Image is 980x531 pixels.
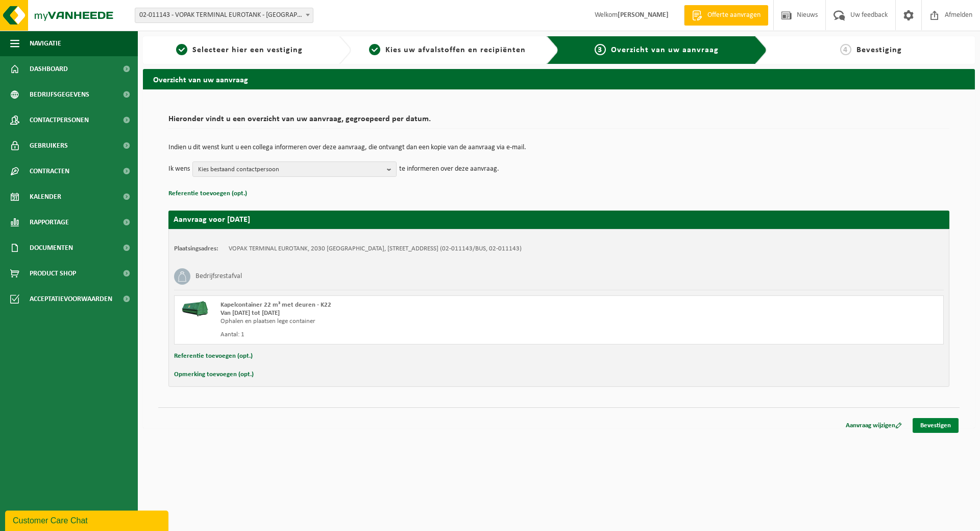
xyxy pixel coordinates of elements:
span: Offerte aanvragen [705,10,763,20]
div: Aantal: 1 [220,331,600,339]
span: 02-011143 - VOPAK TERMINAL EUROTANK - ANTWERPEN [135,8,313,22]
a: 2Kies uw afvalstoffen en recipiënten [356,44,539,56]
button: Referentie toevoegen (opt.) [168,187,247,200]
iframe: chat widget [5,509,170,531]
span: Selecteer hier een vestiging [192,46,303,54]
span: 3 [595,44,606,55]
span: Acceptatievoorwaarden [30,286,112,312]
h2: Overzicht van uw aanvraag [143,69,975,89]
button: Kies bestaand contactpersoon [192,161,397,177]
span: Bedrijfsgegevens [30,82,89,107]
a: Aanvraag wijzigen [838,418,910,433]
span: 2 [369,44,380,55]
span: Contracten [30,158,69,184]
button: Referentie toevoegen (opt.) [174,350,253,363]
span: Kies uw afvalstoffen en recipiënten [385,46,526,54]
p: Indien u dit wenst kunt u een collega informeren over deze aanvraag, die ontvangt dan een kopie v... [168,144,949,151]
td: VOPAK TERMINAL EUROTANK, 2030 [GEOGRAPHIC_DATA], [STREET_ADDRESS] (02-011143/BUS, 02-011143) [229,245,522,253]
button: Opmerking toevoegen (opt.) [174,368,254,381]
span: Rapportage [30,210,69,235]
span: Product Shop [30,261,76,286]
h2: Hieronder vindt u een overzicht van uw aanvraag, gegroepeerd per datum. [168,115,949,129]
a: Bevestigen [913,418,959,433]
p: te informeren over deze aanvraag. [399,161,499,177]
span: Documenten [30,235,73,261]
span: Bevestiging [856,46,902,54]
strong: Van [DATE] tot [DATE] [220,310,280,316]
span: Gebruikers [30,133,68,158]
span: Kies bestaand contactpersoon [198,162,383,177]
span: Overzicht van uw aanvraag [611,46,719,54]
span: Dashboard [30,56,68,82]
span: 02-011143 - VOPAK TERMINAL EUROTANK - ANTWERPEN [135,8,313,23]
p: Ik wens [168,161,190,177]
span: 4 [840,44,851,55]
span: Kapelcontainer 22 m³ met deuren - K22 [220,302,331,308]
img: HK-XK-22-GN-00.png [180,301,210,316]
span: 1 [176,44,187,55]
a: 1Selecteer hier een vestiging [148,44,331,56]
span: Navigatie [30,31,61,56]
div: Ophalen en plaatsen lege container [220,317,600,326]
strong: Aanvraag voor [DATE] [174,216,250,224]
span: Contactpersonen [30,107,89,133]
strong: Plaatsingsadres: [174,245,218,252]
h3: Bedrijfsrestafval [195,268,242,285]
a: Offerte aanvragen [684,5,768,26]
span: Kalender [30,184,61,210]
strong: [PERSON_NAME] [618,11,669,19]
